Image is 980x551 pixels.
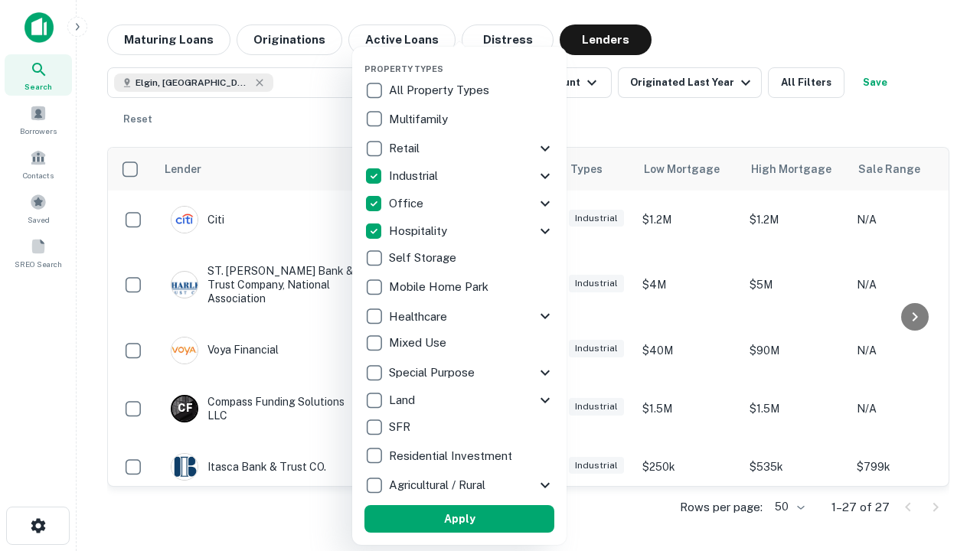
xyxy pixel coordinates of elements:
[389,391,418,409] p: Land
[389,194,426,213] p: Office
[389,249,459,267] p: Self Storage
[364,471,554,499] div: Agricultural / Rural
[389,139,423,158] p: Retail
[364,359,554,386] div: Special Purpose
[903,429,980,502] iframe: Chat Widget
[389,418,413,436] p: SFR
[389,476,488,494] p: Agricultural / Rural
[364,386,554,414] div: Land
[389,364,478,382] p: Special Purpose
[389,447,515,465] p: Residential Investment
[389,81,492,99] p: All Property Types
[364,190,554,217] div: Office
[389,308,450,326] p: Healthcare
[364,217,554,245] div: Hospitality
[389,110,451,129] p: Multifamily
[389,222,450,240] p: Hospitality
[364,64,443,73] span: Property Types
[364,505,554,533] button: Apply
[389,334,449,352] p: Mixed Use
[389,167,441,185] p: Industrial
[389,278,492,296] p: Mobile Home Park
[364,135,554,162] div: Retail
[364,162,554,190] div: Industrial
[364,302,554,330] div: Healthcare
